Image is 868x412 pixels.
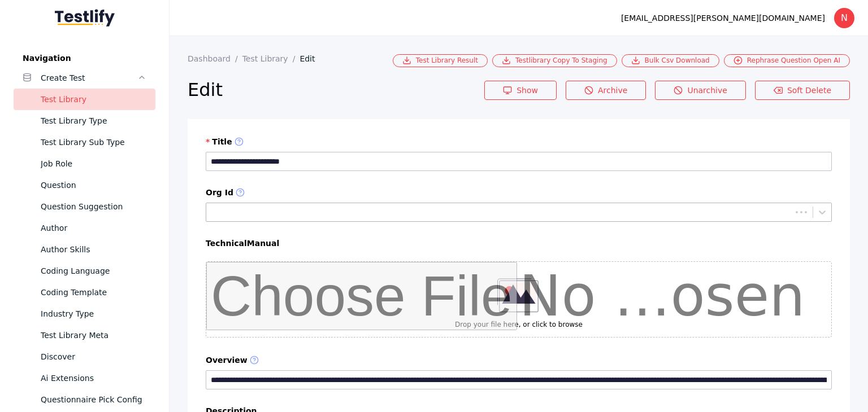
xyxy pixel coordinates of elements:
[41,371,146,385] div: Ai Extensions
[484,81,557,100] a: Show
[393,54,488,67] a: Test Library Result
[206,356,832,366] label: Overview
[755,81,850,100] a: Soft Delete
[14,389,155,410] a: Questionnaire Pick Config
[55,9,115,27] img: Testlify - Backoffice
[621,11,825,25] div: [EMAIL_ADDRESS][PERSON_NAME][DOMAIN_NAME]
[206,137,832,147] label: Title
[14,325,155,346] a: Test Library Meta
[14,217,155,239] a: Author
[41,157,146,170] div: Job Role
[41,200,146,213] div: Question Suggestion
[14,303,155,325] a: Industry Type
[14,239,155,260] a: Author Skills
[188,78,484,101] h2: Edit
[300,54,324,63] a: Edit
[41,93,146,106] div: Test Library
[41,393,146,406] div: Questionnaire Pick Config
[14,110,155,132] a: Test Library Type
[14,367,155,389] a: Ai Extensions
[41,350,146,363] div: Discover
[724,54,850,67] a: Rephrase Question Open AI
[14,174,155,196] a: Question
[188,54,242,63] a: Dashboard
[41,243,146,256] div: Author Skills
[14,54,155,63] label: Navigation
[41,307,146,321] div: Industry Type
[622,54,719,67] a: Bulk Csv Download
[14,260,155,282] a: Coding Language
[41,114,146,128] div: Test Library Type
[206,188,832,198] label: Org Id
[834,8,854,28] div: N
[41,286,146,299] div: Coding Template
[41,264,146,278] div: Coding Language
[14,153,155,174] a: Job Role
[14,132,155,153] a: Test Library Sub Type
[41,178,146,192] div: Question
[655,81,746,100] a: Unarchive
[14,89,155,110] a: Test Library
[242,54,300,63] a: Test Library
[41,221,146,235] div: Author
[41,135,146,149] div: Test Library Sub Type
[14,196,155,217] a: Question Suggestion
[566,81,646,100] a: Archive
[41,71,137,85] div: Create Test
[206,239,832,248] label: technicalManual
[492,54,617,67] a: Testlibrary Copy To Staging
[14,346,155,367] a: Discover
[14,282,155,303] a: Coding Template
[41,328,146,342] div: Test Library Meta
